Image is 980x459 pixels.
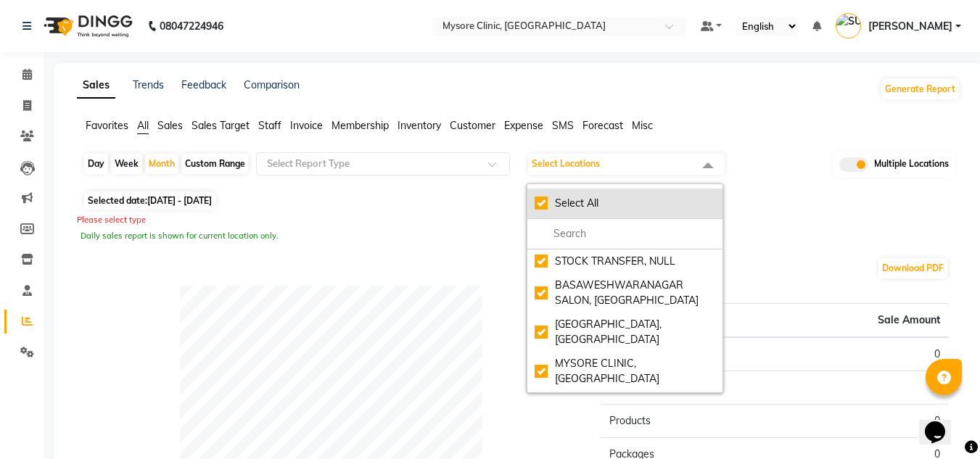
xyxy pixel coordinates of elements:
span: Expense [504,119,543,132]
span: Invoice [290,119,323,132]
img: logo [37,6,136,46]
span: Selected date: [84,191,215,210]
td: 0 [775,405,949,438]
div: Custom Range [181,154,249,174]
span: Customer [450,119,495,132]
div: Please select type [77,214,960,226]
div: Month [145,154,178,174]
a: Sales [77,73,115,99]
div: MYSORE CLINIC, [GEOGRAPHIC_DATA] [535,356,715,386]
img: SUJAY [836,13,861,38]
td: 0 [775,371,949,405]
span: Multiple Locations [874,157,949,172]
iframe: chat widget [919,401,965,444]
span: Sales [157,119,183,132]
div: Day [84,154,108,174]
div: [GEOGRAPHIC_DATA], [GEOGRAPHIC_DATA] [535,317,715,347]
button: Download PDF [878,258,947,278]
span: Inventory [398,119,441,132]
span: [DATE] - [DATE] [147,195,212,206]
a: Comparison [244,78,300,91]
span: Staff [258,119,281,132]
div: Select All [535,196,715,211]
span: Select Locations [532,158,600,169]
span: [PERSON_NAME] [868,19,952,34]
div: Daily sales report is shown for current location only. [81,230,957,242]
th: Sale Amount [775,304,949,338]
b: 08047224946 [160,6,223,46]
span: All [137,119,149,132]
span: Favorites [86,119,128,132]
a: Trends [133,78,164,91]
span: Membership [332,119,389,132]
a: Feedback [181,78,226,91]
td: Products [601,405,775,438]
input: multiselect-search [535,226,715,241]
div: Week [111,154,142,174]
span: Misc [632,119,653,132]
button: Generate Report [881,79,959,99]
div: BASAWESHWARANAGAR SALON, [GEOGRAPHIC_DATA] [535,278,715,308]
span: SMS [552,119,574,132]
td: 0 [775,337,949,371]
span: Sales Target [192,119,250,132]
div: STOCK TRANSFER, NULL [535,254,715,269]
span: Forecast [582,119,623,132]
